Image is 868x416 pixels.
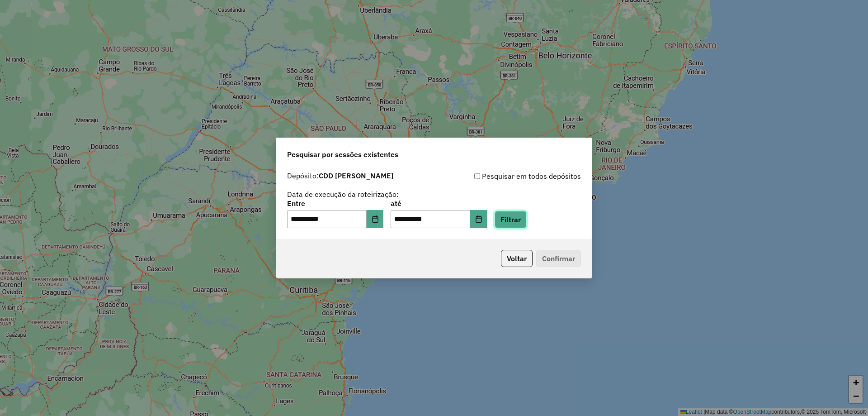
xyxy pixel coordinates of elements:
[391,198,487,209] label: até
[287,170,393,181] label: Depósito:
[287,198,383,209] label: Entre
[367,210,384,228] button: Choose Date
[501,250,533,267] button: Voltar
[434,171,581,182] div: Pesquisar em todos depósitos
[470,210,487,228] button: Choose Date
[287,149,398,160] span: Pesquisar por sessões existentes
[319,171,393,180] strong: CDD [PERSON_NAME]
[287,189,399,200] label: Data de execução da roteirização:
[495,211,527,228] button: Filtrar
